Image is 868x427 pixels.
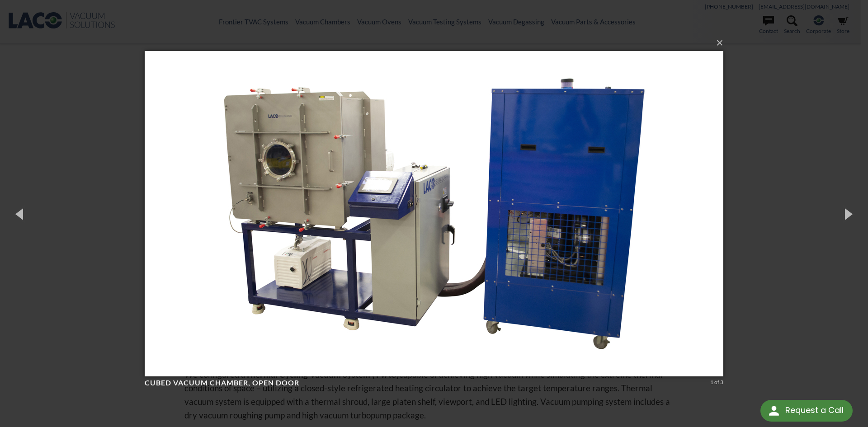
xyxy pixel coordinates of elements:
button: × [147,33,726,53]
h4: Cubed Vacuum Chamber, open door [145,378,707,388]
img: round button [767,404,781,418]
div: Request a Call [760,400,853,422]
div: Request a Call [785,400,844,421]
div: 1 of 3 [710,378,723,386]
img: Cubed Vacuum Chamber, open door [145,33,723,394]
button: Next (Right arrow key) [827,189,868,239]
